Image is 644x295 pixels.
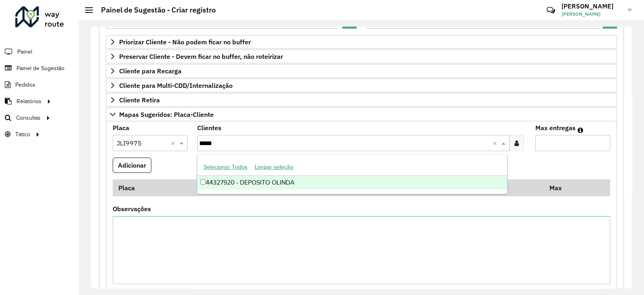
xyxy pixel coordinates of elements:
div: 44327920 - DEPOSITO OLINDA [197,176,508,189]
span: Consultas [16,114,41,122]
span: Cliente Retira [119,97,160,103]
em: Máximo de clientes que serão colocados na mesma rota com os clientes informados [578,127,583,133]
ng-dropdown-panel: Options list [197,154,508,194]
span: Painel de Sugestão [17,64,64,73]
span: Pedidos [15,81,35,89]
span: Mapas Sugeridos: Placa-Cliente [119,111,214,118]
span: Painel [17,48,32,56]
span: Tático [15,130,30,139]
th: Max [544,179,576,196]
a: Contato Rápido [542,2,559,19]
label: Placa [113,123,129,133]
span: Clear all [171,138,178,148]
a: Preservar Cliente - Devem ficar no buffer, não roteirizar [106,50,617,63]
span: Clear all [493,138,500,148]
button: Adicionar [113,158,151,173]
th: Placa [113,179,196,196]
a: Cliente Retira [106,93,617,107]
th: Código Cliente [196,179,438,196]
a: Priorizar Cliente - Não podem ficar no buffer [106,35,617,49]
label: Max entregas [535,123,576,133]
span: Preservar Cliente - Devem ficar no buffer, não roteirizar [119,53,283,60]
span: Cliente para Multi-CDD/Internalização [119,82,233,89]
button: Limpar seleção [251,161,297,173]
label: Observações [113,204,151,214]
a: Cliente para Multi-CDD/Internalização [106,79,617,92]
div: Mapas Sugeridos: Placa-Cliente [106,121,617,295]
label: Clientes [197,123,221,133]
span: [PERSON_NAME] [561,10,622,18]
a: Cliente para Recarga [106,64,617,78]
span: Priorizar Cliente - Não podem ficar no buffer [119,39,251,45]
h2: Painel de Sugestão - Criar registro [93,6,216,15]
a: Mapas Sugeridos: Placa-Cliente [106,108,617,121]
span: Relatórios [17,97,41,106]
span: Cliente para Recarga [119,68,182,74]
button: Selecionar Todos [200,161,251,173]
h3: [PERSON_NAME] [561,2,622,10]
